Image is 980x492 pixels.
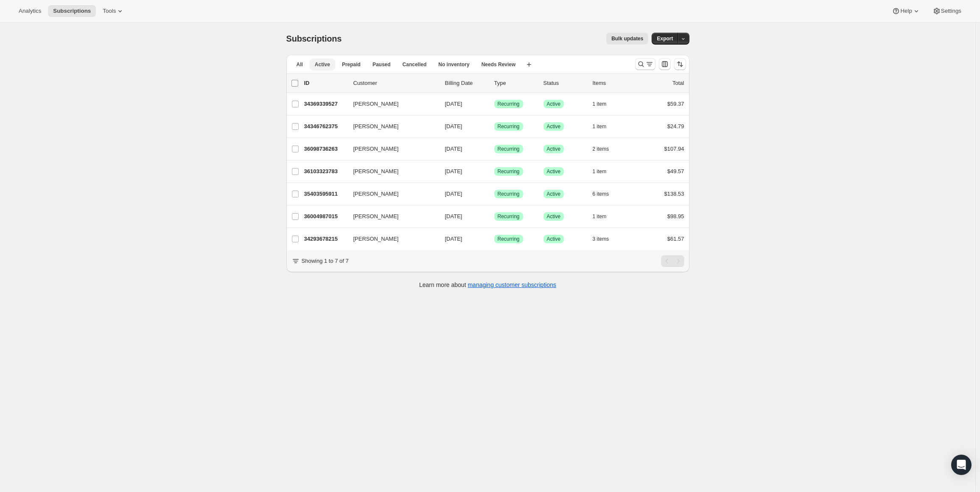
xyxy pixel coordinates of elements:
[593,146,609,152] span: 2 items
[445,168,462,174] span: [DATE]
[304,121,684,132] div: 34346762375[PERSON_NAME][DATE]SuccessRecurringSuccessActive1 item$24.79
[353,167,399,176] span: [PERSON_NAME]
[353,122,399,131] span: [PERSON_NAME]
[353,145,399,153] span: [PERSON_NAME]
[304,188,684,200] div: 35403595911[PERSON_NAME][DATE]SuccessRecurringSuccessActive6 items$138.53
[438,61,469,68] span: No inventory
[593,166,616,177] button: 1 item
[304,98,684,110] div: 34369339527[PERSON_NAME][DATE]SuccessRecurringSuccessActive1 item$59.37
[19,8,41,14] span: Analytics
[593,79,635,87] div: Items
[667,168,684,174] span: $49.57
[664,146,684,152] span: $107.94
[304,100,347,108] p: 34369339527
[302,257,349,265] p: Showing 1 to 7 of 7
[547,168,561,175] span: Active
[547,213,561,220] span: Active
[445,79,487,87] p: Billing Date
[445,123,462,129] span: [DATE]
[315,61,330,68] span: Active
[593,168,607,175] span: 1 item
[927,5,966,17] button: Settings
[445,236,462,242] span: [DATE]
[593,233,619,245] button: 3 items
[372,61,391,68] span: Paused
[304,143,684,155] div: 36098736263[PERSON_NAME][DATE]SuccessRecurringSuccessActive2 items$107.94
[674,58,686,70] button: Sort the results
[547,101,561,107] span: Active
[941,8,961,14] span: Settings
[304,122,347,131] p: 34346762375
[593,143,619,155] button: 2 items
[304,167,347,176] p: 36103323783
[659,58,671,70] button: Customize table column order and visibility
[348,187,433,201] button: [PERSON_NAME]
[348,120,433,133] button: [PERSON_NAME]
[342,61,361,68] span: Prepaid
[498,191,520,197] span: Recurring
[482,61,516,68] span: Needs Review
[445,101,462,107] span: [DATE]
[286,34,342,43] span: Subscriptions
[103,8,116,14] span: Tools
[353,79,438,87] p: Customer
[445,213,462,219] span: [DATE]
[672,79,684,87] p: Total
[494,79,537,87] div: Type
[353,100,399,108] span: [PERSON_NAME]
[593,123,607,130] span: 1 item
[348,97,433,111] button: [PERSON_NAME]
[304,145,347,153] p: 36098736263
[498,236,520,242] span: Recurring
[297,61,303,68] span: All
[304,79,347,87] p: ID
[611,35,643,42] span: Bulk updates
[498,213,520,220] span: Recurring
[661,255,684,267] nav: Pagination
[593,98,616,110] button: 1 item
[304,79,684,87] div: IDCustomerBilling DateTypeStatusItemsTotal
[304,190,347,198] p: 35403595911
[53,8,91,14] span: Subscriptions
[593,211,616,222] button: 1 item
[547,191,561,197] span: Active
[48,5,96,17] button: Subscriptions
[353,190,399,198] span: [PERSON_NAME]
[652,33,678,45] button: Export
[445,146,462,152] span: [DATE]
[593,188,619,200] button: 6 items
[606,33,648,45] button: Bulk updates
[348,232,433,246] button: [PERSON_NAME]
[498,168,520,175] span: Recurring
[348,165,433,178] button: [PERSON_NAME]
[348,142,433,156] button: [PERSON_NAME]
[304,212,347,221] p: 36004987015
[664,191,684,197] span: $138.53
[304,235,347,243] p: 34293678215
[445,191,462,197] span: [DATE]
[522,59,536,70] button: Create new view
[348,210,433,223] button: [PERSON_NAME]
[498,101,520,107] span: Recurring
[403,61,427,68] span: Cancelled
[887,5,925,17] button: Help
[304,166,684,177] div: 36103323783[PERSON_NAME][DATE]SuccessRecurringSuccessActive1 item$49.57
[951,455,972,475] div: Open Intercom Messenger
[667,213,684,219] span: $98.95
[593,101,607,107] span: 1 item
[593,213,607,220] span: 1 item
[304,211,684,222] div: 36004987015[PERSON_NAME][DATE]SuccessRecurringSuccessActive1 item$98.95
[547,236,561,242] span: Active
[593,191,609,197] span: 6 items
[593,121,616,132] button: 1 item
[468,281,556,288] a: managing customer subscriptions
[14,5,46,17] button: Analytics
[547,123,561,130] span: Active
[635,58,655,70] button: Search and filter results
[657,35,673,42] span: Export
[547,146,561,152] span: Active
[353,235,399,243] span: [PERSON_NAME]
[353,212,399,221] span: [PERSON_NAME]
[98,5,129,17] button: Tools
[593,236,609,242] span: 3 items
